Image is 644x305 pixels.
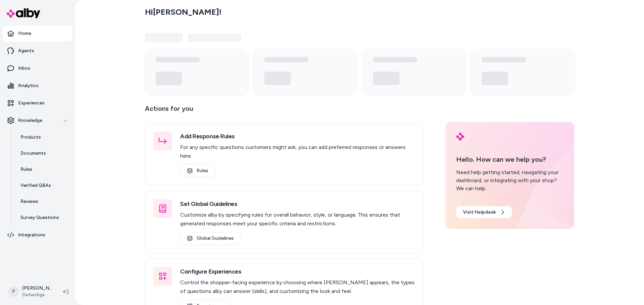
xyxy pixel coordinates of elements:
p: Survey Questions [20,214,59,221]
button: P[PERSON_NAME]DefenAge [4,281,58,302]
h3: Set Global Guidelines [180,199,416,209]
p: Agents [18,48,34,54]
a: Rules [180,164,215,177]
img: alby Logo [7,8,40,18]
button: Knowledge [3,112,72,129]
p: Knowledge [18,117,42,124]
a: Inbox [3,60,72,76]
p: Inbox [18,65,30,72]
a: Global Guidelines [180,232,241,245]
a: Reviews [14,194,72,210]
h2: Hi [PERSON_NAME] ! [145,7,221,17]
a: Products [14,129,72,145]
a: Experiences [3,95,72,111]
a: Documents [14,145,72,161]
p: Experiences [18,100,45,106]
a: Home [3,25,72,42]
p: Verified Q&As [20,182,51,189]
a: Rules [14,161,72,177]
p: Documents [20,150,46,157]
a: Integrations [3,227,72,243]
p: Hello. How can we help you? [456,154,563,164]
p: Reviews [20,198,38,205]
p: [PERSON_NAME] [22,285,52,292]
p: Actions for you [145,103,424,119]
div: Need help getting started, navigating your dashboard, or integrating with your shop? We can help. [456,168,563,193]
p: Integrations [18,232,45,238]
p: Customize alby by specifying rules for overall behavior, style, or language. This ensures that ge... [180,211,416,228]
p: Products [20,134,41,141]
a: Analytics [3,78,72,94]
p: Rules [20,166,32,173]
span: P [8,286,19,297]
img: alby Logo [456,133,464,141]
a: Verified Q&As [14,177,72,194]
a: Survey Questions [14,210,72,226]
p: Analytics [18,82,39,89]
span: DefenAge [22,292,52,298]
a: Visit Helpdesk [456,206,512,218]
a: Agents [3,43,72,59]
h3: Add Response Rules [180,132,416,141]
p: For any specific questions customers might ask, you can add preferred responses or answers here. [180,143,416,160]
p: Home [18,30,31,37]
h3: Configure Experiences [180,267,416,276]
p: Control the shopper-facing experience by choosing where [PERSON_NAME] appears, the types of quest... [180,278,416,296]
